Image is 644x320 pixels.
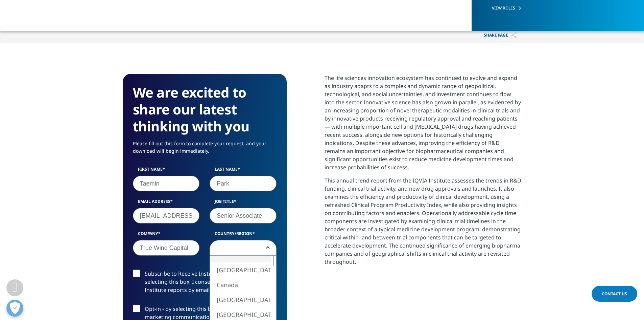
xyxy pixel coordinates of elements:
label: Country/Region [210,231,277,240]
span: Contact Us [602,291,627,297]
p: This annual trend report from the IQVIA Institute assesses the trends in R&D funding, clinical tr... [325,176,522,271]
button: Share PAGEShare PAGE [479,27,522,43]
a: VIEW ROLES [492,5,618,11]
h3: We are excited to share our latest thinking with you [133,84,277,135]
label: Job Title [210,198,277,208]
label: Last Name [210,166,277,176]
p: Please fill out this form to complete your request, and your download will begin immediately. [133,140,277,160]
li: Canada [210,277,271,292]
button: Open Preferences [6,300,23,317]
p: Share PAGE [479,27,522,43]
li: [GEOGRAPHIC_DATA] [210,292,271,307]
li: [GEOGRAPHIC_DATA] [210,262,271,277]
label: Email Address [133,198,200,208]
p: The life sciences innovation ecosystem has continued to evolve and expand as industry adapts to a... [325,74,522,176]
label: First Name [133,166,200,176]
img: Share PAGE [511,33,517,38]
label: Company [133,231,200,240]
a: Contact Us [592,286,637,302]
label: Subscribe to Receive Institute Reports - by selecting this box, I consent to receiving IQVIA Inst... [133,270,277,298]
